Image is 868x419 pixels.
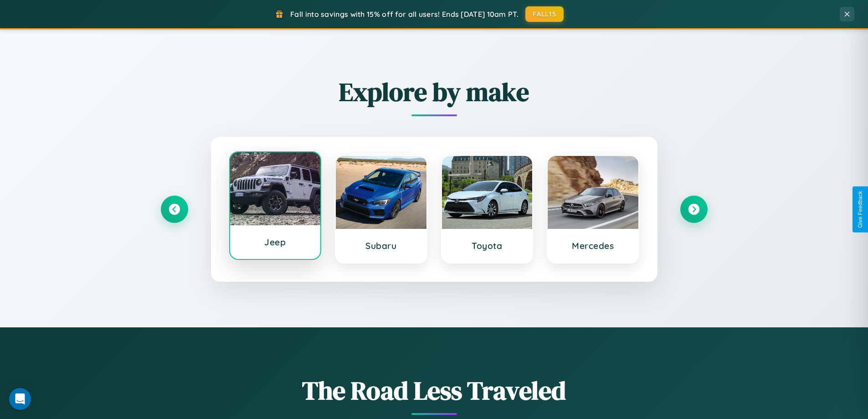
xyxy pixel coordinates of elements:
[525,6,564,22] button: FALL15
[451,240,524,251] h3: Toyota
[9,388,31,410] div: Open Intercom Messenger
[290,10,519,19] span: Fall into savings with 15% off for all users! Ends [DATE] 10am PT.
[557,240,629,251] h3: Mercedes
[345,240,417,251] h3: Subaru
[161,373,708,408] h1: The Road Less Traveled
[857,191,863,228] div: Give Feedback
[161,74,708,109] h2: Explore by make
[239,237,312,248] h3: Jeep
